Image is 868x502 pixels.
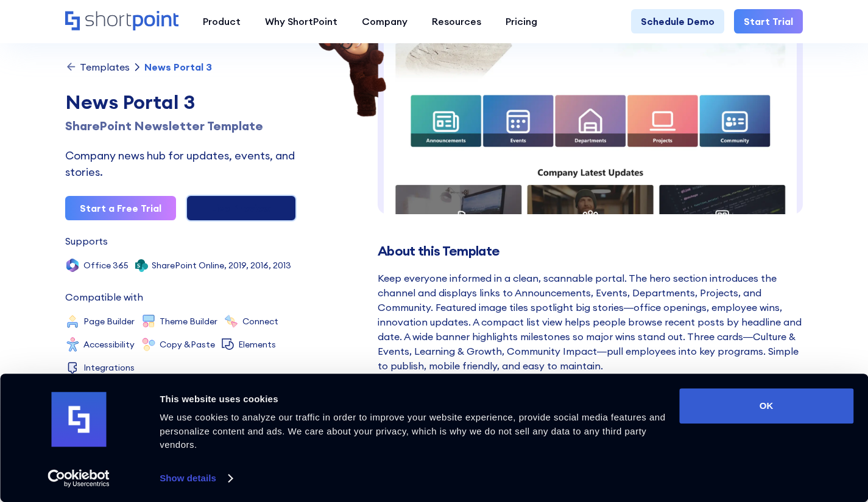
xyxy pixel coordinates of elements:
div: Connect [242,317,278,326]
div: Theme Builder [160,317,217,326]
img: logo [51,392,106,447]
div: Compatible with [65,292,143,302]
div: News Portal 3 [144,62,212,72]
a: Schedule Demo [631,9,724,33]
a: Usercentrics Cookiebot - opens in a new window [26,469,132,487]
div: Company [362,14,408,29]
div: Company news hub for updates, events, and stories. [65,147,297,180]
div: Page Builder [83,317,135,326]
div: Supports [65,236,108,246]
a: Product [191,9,253,33]
div: Elements [238,340,276,349]
div: Integrations [83,363,135,372]
div: Accessibility [83,340,135,349]
button: OK [679,388,853,424]
div: Office 365 [83,261,129,270]
a: Company [350,9,420,33]
a: Resources [420,9,493,33]
a: Pricing [493,9,549,33]
div: News Portal 3 [65,88,297,117]
span: We use cookies to analyze our traffic in order to improve your website experience, provide social... [160,412,665,450]
div: SharePoint Online, 2019, 2016, 2013 [152,261,291,270]
div: Resources [432,14,481,29]
div: Copy &Paste [160,340,215,349]
a: Home [65,11,178,32]
div: Keep everyone informed in a clean, scannable portal. The hero section introduces the channel and ... [378,271,803,373]
div: This website uses cookies [160,392,665,406]
div: Templates [80,62,130,72]
h1: SharePoint Newsletter Template [65,117,297,135]
a: Why ShortPoint [253,9,350,33]
a: Start a Free Trial [65,196,176,220]
a: Start Trial [734,9,803,33]
div: Why ShortPoint [265,14,337,29]
h2: About this Template [378,243,803,259]
div: Product [203,14,241,29]
div: Pricing [506,14,537,29]
a: Live Preview [186,195,297,221]
a: Templates [65,61,130,73]
a: Show details [160,469,231,487]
